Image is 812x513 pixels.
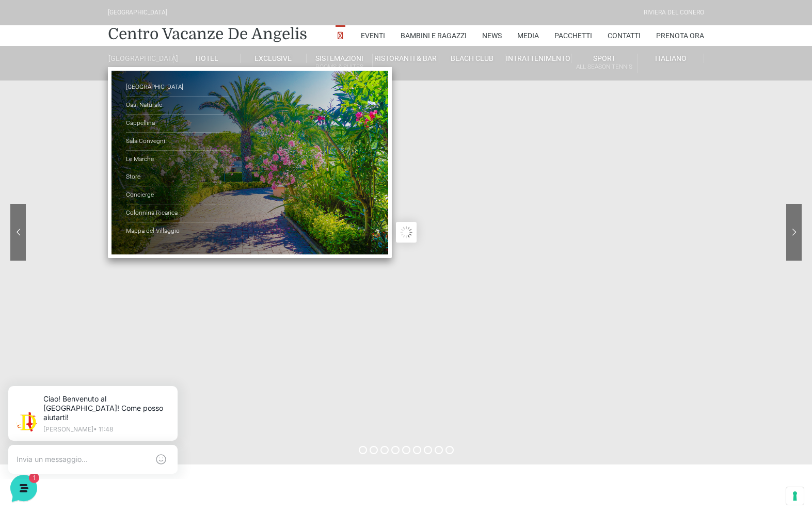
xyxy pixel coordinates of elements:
p: Ciao! Benvenuto al [GEOGRAPHIC_DATA]! Come posso aiutarti! [50,21,176,49]
a: [PERSON_NAME]Ciao! Benvenuto al [GEOGRAPHIC_DATA]! Come posso aiutarti!ora1 [12,95,194,126]
a: Exclusive [241,54,307,63]
button: Aiuto [135,331,198,355]
a: SportAll Season Tennis [571,54,638,73]
a: Concierge [126,186,229,204]
a: SistemazioniRooms & Suites [307,54,373,73]
a: [DEMOGRAPHIC_DATA] tutto [92,83,190,91]
a: Cappellina [126,115,229,133]
a: Intrattenimento [505,54,571,63]
a: Le Marche [126,151,229,169]
button: Inizia una conversazione [17,130,190,151]
iframe: Customerly Messenger Launcher [8,473,39,504]
a: Contatti [608,25,641,46]
a: Beach Club [439,54,505,63]
p: Ciao! Benvenuto al [GEOGRAPHIC_DATA]! Come posso aiutarti! [43,111,173,122]
h2: Ciao da De Angelis Resort 👋 [8,8,173,41]
div: [GEOGRAPHIC_DATA] [108,8,167,18]
div: Riviera Del Conero [644,8,704,18]
a: Eventi [361,25,385,46]
a: Media [517,25,539,46]
a: [GEOGRAPHIC_DATA] [126,78,229,97]
a: [GEOGRAPHIC_DATA] [108,54,174,63]
span: [PERSON_NAME] [43,99,173,109]
p: [PERSON_NAME] • 11:48 [50,53,176,59]
p: Aiuto [159,346,174,355]
a: Ristoranti & Bar [373,54,439,63]
a: Italiano [638,54,704,63]
a: Pacchetti [554,25,592,46]
span: Italiano [655,54,687,62]
small: Rooms & Suites [307,62,372,72]
a: Centro Vacanze De Angelis [108,24,307,44]
span: Trova una risposta [17,171,81,180]
button: Le tue preferenze relative al consenso per le tecnologie di tracciamento [786,487,804,505]
span: 1 [180,111,190,122]
a: Prenota Ora [656,25,704,46]
a: Colonnina Ricarica [126,204,229,222]
img: light [23,38,43,59]
a: Sala Convegni [126,133,229,151]
a: Apri Centro Assistenza [110,171,190,180]
p: Home [31,346,49,355]
p: La nostra missione è rendere la tua esperienza straordinaria! [8,45,173,66]
a: Hotel [174,54,240,63]
span: 1 [103,330,110,338]
button: Home [8,331,72,355]
a: News [482,25,502,46]
button: 1Messaggi [72,331,135,355]
p: Messaggi [89,346,117,355]
p: ora [180,99,190,108]
a: Bambini e Ragazzi [401,25,467,46]
a: Store [126,168,229,186]
input: Cerca un articolo... [23,194,169,204]
a: Oasi Naturale [126,97,229,115]
a: Mappa del Villaggio [126,222,229,240]
img: light [17,100,37,121]
span: Inizia una conversazione [67,136,152,145]
small: All Season Tennis [571,62,637,72]
span: Le tue conversazioni [17,83,88,91]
